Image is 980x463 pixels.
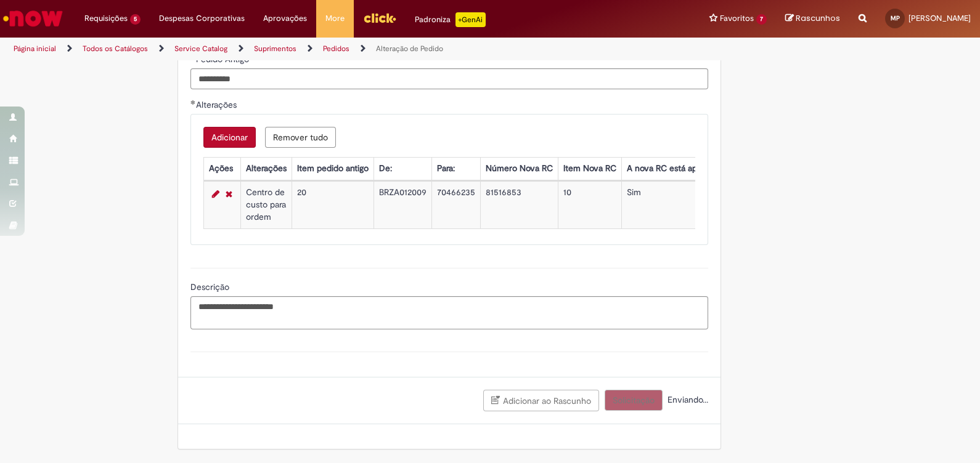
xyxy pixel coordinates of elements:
span: Rascunhos [796,12,840,24]
span: Despesas Corporativas [159,12,245,25]
span: Alterações [196,99,239,110]
td: 10 [558,182,621,229]
td: Centro de custo para ordem [240,182,292,229]
th: Alterações [240,158,292,180]
a: Suprimentos [254,44,296,54]
a: Rascunhos [785,13,840,25]
span: Enviando... [665,394,708,405]
span: Requisições [84,12,128,25]
p: +GenAi [455,12,486,27]
a: Remover linha 1 [223,187,235,201]
span: Favoritos [720,12,754,25]
ul: Trilhas de página [9,38,644,60]
button: Remover todas as linhas de Alterações [265,127,336,148]
span: MP [891,14,900,22]
td: 81516853 [480,182,558,229]
th: Para: [431,158,480,180]
span: 5 [130,14,141,25]
span: 7 [756,14,767,25]
a: Editar Linha 1 [209,187,223,201]
td: BRZA012009 [374,182,431,229]
a: Alteração de Pedido [376,44,443,54]
textarea: Descrição [190,296,708,329]
th: De: [374,158,431,180]
a: Pedidos [323,44,349,54]
th: Item pedido antigo [292,158,374,180]
a: Todos os Catálogos [83,44,148,54]
span: Aprovações [263,12,307,25]
img: ServiceNow [1,6,65,31]
span: [PERSON_NAME] [909,13,971,23]
div: Padroniza [415,12,486,27]
th: A nova RC está aprovada? [621,158,732,180]
a: Página inicial [14,44,56,54]
img: click_logo_yellow_360x200.png [363,9,396,27]
td: 20 [292,182,374,229]
input: Pedido Antigo [190,68,708,89]
td: 70466235 [431,182,480,229]
a: Service Catalog [174,44,227,54]
button: Adicionar uma linha para Alterações [203,127,256,148]
td: Sim [621,182,732,229]
th: Número Nova RC [480,158,558,180]
th: Ações [203,158,240,180]
span: Descrição [190,281,232,292]
span: More [325,12,345,25]
span: Obrigatório Preenchido [190,100,196,105]
th: Item Nova RC [558,158,621,180]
